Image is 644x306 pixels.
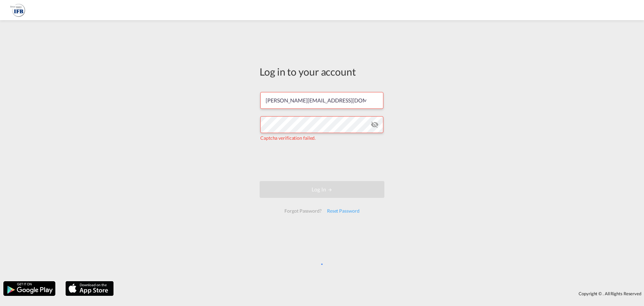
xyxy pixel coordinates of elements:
img: b628ab10256c11eeb52753acbc15d091.png [10,3,25,18]
img: apple.png [65,280,114,297]
div: Reset Password [324,205,362,217]
div: Forgot Password? [282,205,324,217]
md-icon: icon-eye-off [371,121,379,129]
img: google.png [3,280,56,297]
input: Enter email/phone number [260,92,383,109]
div: Log in to your account [260,64,384,79]
div: Copyright © . All Rights Reserved [117,288,644,299]
button: LOGIN [260,181,384,198]
iframe: reCAPTCHA [271,148,373,174]
span: Captcha verification failed. [260,135,316,141]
